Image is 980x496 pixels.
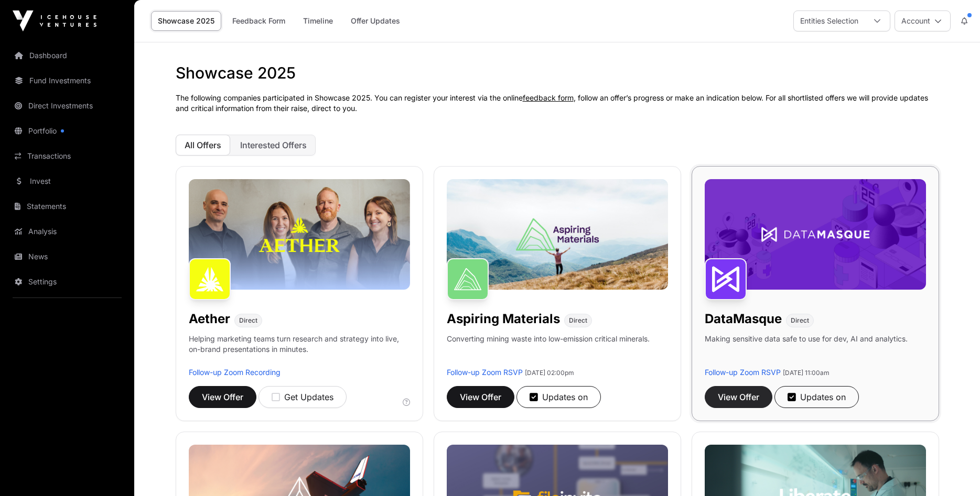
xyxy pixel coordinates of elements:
a: Portfolio [8,119,126,142]
a: News [8,245,126,268]
img: Aspiring Materials [447,258,489,300]
a: Follow-up Zoom Recording [189,368,281,377]
span: [DATE] 11:00am [783,369,830,377]
p: Making sensitive data safe to use for dev, AI and analytics. [705,334,908,367]
span: Direct [569,316,587,325]
h1: Aether [189,311,230,327]
span: Direct [239,316,257,325]
span: View Offer [202,391,243,403]
button: Updates on [516,386,601,408]
img: Aether [189,258,231,300]
span: Interested Offers [240,140,307,150]
div: Get Updates [272,391,333,403]
button: View Offer [705,386,772,408]
a: feedback form [523,93,574,102]
a: Invest [8,170,126,193]
a: Fund Investments [8,69,126,92]
div: Updates on [530,391,588,403]
img: DataMasque-Banner.jpg [705,179,926,290]
span: View Offer [460,391,501,403]
div: Entities Selection [794,11,865,31]
h1: Aspiring Materials [447,311,560,327]
img: Aether-Banner.jpg [189,179,410,290]
a: Dashboard [8,44,126,67]
button: View Offer [447,386,514,408]
span: [DATE] 02:00pm [525,369,574,377]
button: Interested Offers [231,135,316,156]
a: Follow-up Zoom RSVP [705,368,781,377]
img: DataMasque [705,258,747,300]
a: Offer Updates [344,11,407,31]
img: Icehouse Ventures Logo [13,10,96,31]
a: Direct Investments [8,94,126,117]
p: Helping marketing teams turn research and strategy into live, on-brand presentations in minutes. [189,334,410,367]
a: Analysis [8,220,126,243]
img: Aspiring-Banner.jpg [447,179,668,290]
a: Settings [8,270,126,293]
a: Showcase 2025 [151,11,221,31]
h1: DataMasque [705,311,782,327]
a: Follow-up Zoom RSVP [447,368,523,377]
button: Account [895,10,951,31]
button: All Offers [176,135,230,156]
a: Statements [8,195,126,218]
span: Direct [791,316,809,325]
button: Get Updates [259,386,347,408]
p: The following companies participated in Showcase 2025. You can register your interest via the onl... [176,93,939,114]
span: View Offer [718,391,759,403]
a: Transactions [8,145,126,168]
span: All Offers [185,140,221,150]
button: View Offer [189,386,256,408]
a: Feedback Form [225,11,292,31]
p: Converting mining waste into low-emission critical minerals. [447,334,650,367]
a: Timeline [296,11,340,31]
iframe: Chat Widget [928,446,980,496]
h1: Showcase 2025 [176,63,939,82]
button: Updates on [774,386,859,408]
div: Updates on [788,391,846,403]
